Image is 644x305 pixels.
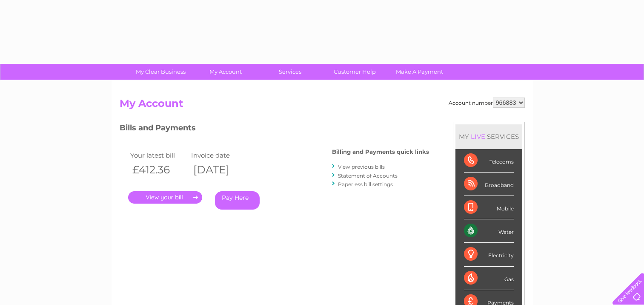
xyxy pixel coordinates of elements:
a: Statement of Accounts [338,173,398,179]
th: [DATE] [189,161,250,178]
a: Pay Here [215,191,260,210]
a: Customer Help [320,64,390,80]
div: Water [464,219,514,243]
h4: Billing and Payments quick links [332,149,429,155]
div: Gas [464,267,514,290]
a: My Clear Business [126,64,196,80]
div: Mobile [464,196,514,219]
div: LIVE [469,132,487,141]
h2: My Account [120,98,525,114]
div: Broadband [464,173,514,196]
h3: Bills and Payments [120,122,429,137]
a: My Account [190,64,260,80]
div: Electricity [464,243,514,266]
div: Account number [449,98,525,108]
td: Invoice date [189,150,250,161]
td: Your latest bill [128,150,189,161]
a: Paperless bill settings [338,181,393,187]
div: Telecoms [464,149,514,173]
a: Make A Payment [384,64,455,80]
div: MY SERVICES [455,124,522,149]
a: . [128,191,202,204]
a: View previous bills [338,164,385,170]
a: Services [255,64,325,80]
th: £412.36 [128,161,189,178]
